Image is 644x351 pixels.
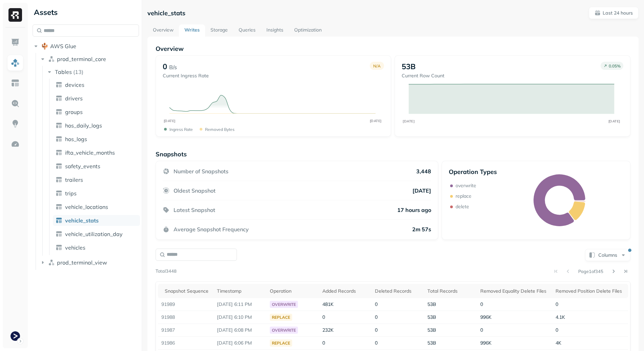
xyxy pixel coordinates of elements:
img: Insights [11,119,20,128]
img: table [56,203,62,210]
p: 3,448 [416,168,431,175]
p: Latest Snapshot [174,207,215,213]
span: 0 [322,314,325,320]
img: Dashboard [11,38,20,47]
p: ( 13 ) [73,69,83,75]
span: 996K [480,314,491,320]
span: 4K [556,340,561,346]
span: 53B [427,340,436,346]
span: 0 [375,301,378,307]
div: Removed Position Delete Files [556,288,625,294]
img: root [41,43,48,50]
p: delete [456,203,469,210]
a: Writes [179,24,205,37]
p: 0.05 % [609,63,621,69]
span: 996K [480,340,491,346]
button: Tables(13) [46,66,140,77]
span: trips [65,190,77,197]
p: Current Row Count [402,73,444,79]
p: Overview [156,45,630,53]
button: AWS Glue [33,41,139,52]
a: trips [53,188,140,199]
p: Oldest Snapshot [174,187,216,194]
p: Snapshots [156,150,187,158]
a: vehicles [53,242,140,253]
p: Sep 11, 2025 6:11 PM [217,301,263,308]
span: 53B [427,327,436,333]
span: drivers [65,95,83,102]
div: replace [270,314,292,321]
img: table [56,231,62,237]
img: namespace [48,56,55,62]
img: table [56,81,62,88]
a: vehicle_locations [53,201,140,212]
span: AWS Glue [50,43,76,50]
span: 53B [427,301,436,307]
button: prod_terminal_core [39,54,139,64]
p: Sep 11, 2025 6:08 PM [217,327,263,333]
a: trailers [53,174,140,185]
p: Page 1 of 345 [578,268,603,274]
a: ifta_vehicle_months [53,147,140,158]
button: Columns [585,249,630,261]
tspan: [DATE] [369,119,381,123]
a: Overview [147,24,179,37]
div: Removed Equality Delete Files [480,288,549,294]
img: Terminal [11,331,20,341]
div: overwrite [270,327,298,334]
span: vehicle_locations [65,203,108,210]
img: table [56,190,62,197]
span: Tables [55,69,72,75]
tspan: [DATE] [403,119,415,123]
div: Added Records [322,288,368,294]
tspan: [DATE] [163,119,175,123]
button: Last 24 hours [589,7,639,19]
div: replace [270,339,292,347]
p: Current Ingress Rate [163,73,209,79]
a: safety_events [53,161,140,172]
p: Ingress Rate [169,127,193,132]
img: Ryft [8,8,22,22]
span: 0 [375,314,378,320]
div: Timestamp [217,288,263,294]
span: vehicle_stats [65,217,99,224]
a: drivers [53,93,140,104]
p: B/s [169,63,177,71]
p: 2m 57s [412,226,431,233]
a: Queries [233,24,261,37]
p: Average Snapshot Frequency [174,226,249,233]
span: 0 [322,340,325,346]
span: groups [65,109,83,115]
img: Query Explorer [11,99,20,108]
span: vehicles [65,244,85,251]
a: Storage [205,24,233,37]
img: table [56,95,62,102]
a: vehicle_stats [53,215,140,226]
button: prod_terminal_view [39,257,139,268]
span: safety_events [65,163,100,170]
span: ifta_vehicle_months [65,149,115,156]
span: hos_logs [65,136,87,142]
p: Removed bytes [205,127,235,132]
p: Number of Snapshots [174,168,228,175]
span: 0 [375,327,378,333]
p: vehicle_stats [147,9,185,17]
p: Sep 11, 2025 6:10 PM [217,314,263,320]
p: 0 [163,62,167,71]
div: Deleted Records [375,288,421,294]
p: Operation Types [449,168,497,176]
span: 0 [556,301,558,307]
a: vehicle_utilization_day [53,229,140,239]
td: 91988 [158,311,214,324]
p: overwrite [456,182,476,189]
p: [DATE] [412,187,431,194]
img: table [56,149,62,156]
div: Assets [33,7,139,18]
img: table [56,136,62,142]
div: Operation [270,288,316,294]
span: 481K [322,301,334,307]
img: table [56,217,62,224]
p: Sep 11, 2025 6:06 PM [217,340,263,346]
p: 17 hours ago [397,207,431,213]
span: prod_terminal_core [57,56,106,62]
